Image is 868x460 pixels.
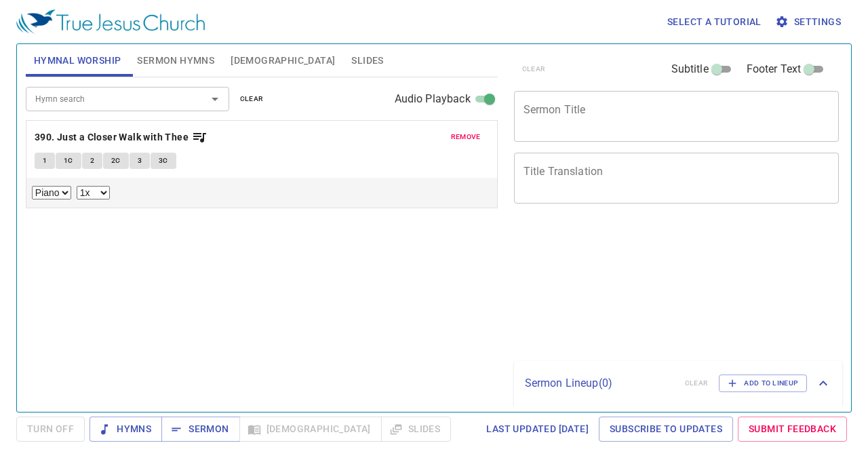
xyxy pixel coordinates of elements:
button: 2 [82,153,102,169]
a: Subscribe to Updates [599,417,733,442]
button: 3C [151,153,176,169]
span: Subscribe to Updates [610,421,722,438]
span: Audio Playback [395,91,471,107]
p: Sermon Lineup ( 0 ) [525,375,674,391]
span: 2C [111,155,121,167]
span: 1C [64,155,73,167]
span: Hymns [100,421,151,438]
span: 1 [43,155,47,167]
span: 2 [90,155,94,167]
button: 1 [35,153,55,169]
button: Add to Lineup [719,375,807,392]
button: Select a tutorial [662,9,767,35]
span: remove [451,131,481,143]
span: [DEMOGRAPHIC_DATA] [231,52,335,69]
span: 3C [159,155,168,167]
button: 3 [130,153,150,169]
span: Sermon [172,421,229,438]
button: Hymns [90,417,162,442]
button: remove [443,129,489,145]
button: Settings [772,9,846,35]
span: Hymnal Worship [34,52,121,69]
button: 390. Just a Closer Walk with Thee [35,129,208,146]
span: Footer Text [747,61,802,77]
select: Playback Rate [77,186,110,199]
span: Select a tutorial [667,14,762,31]
button: Open [205,90,224,109]
span: Subtitle [671,61,709,77]
b: 390. Just a Closer Walk with Thee [35,129,189,146]
span: Submit Feedback [749,421,836,438]
span: Slides [351,52,383,69]
img: True Jesus Church [16,9,205,34]
span: Settings [778,14,841,31]
span: Add to Lineup [728,377,798,389]
iframe: from-child [509,218,776,356]
span: clear [240,93,264,105]
span: Last updated [DATE] [486,421,589,438]
button: 2C [103,153,129,169]
span: Sermon Hymns [137,52,214,69]
a: Submit Feedback [738,417,847,442]
button: Sermon [161,417,239,442]
button: clear [232,91,272,107]
select: Select Track [32,186,71,199]
div: Sermon Lineup(0)clearAdd to Lineup [514,361,843,406]
button: 1C [56,153,81,169]
span: 3 [138,155,142,167]
a: Last updated [DATE] [481,417,594,442]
